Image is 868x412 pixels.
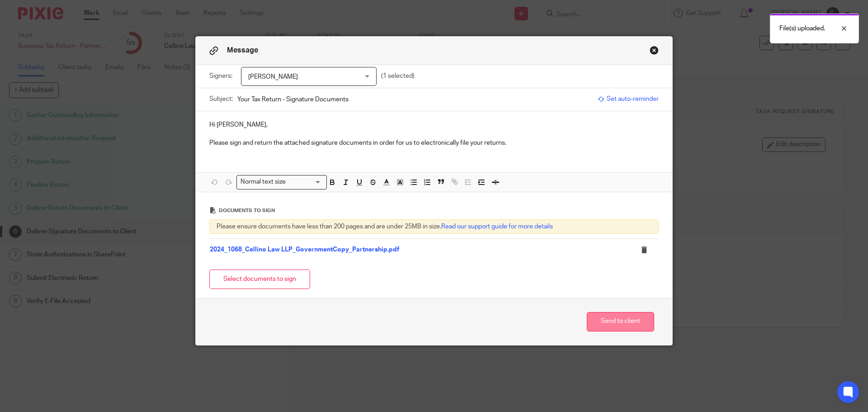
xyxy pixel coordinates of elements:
input: Search for option [289,177,321,187]
div: Please ensure documents have less than 200 pages and are under 25MB in size. [209,219,659,234]
p: Hi [PERSON_NAME], [209,120,659,129]
button: Send to client [587,312,654,331]
button: Select documents to sign [209,270,310,289]
a: 2024_1068_Cellino Law LLP_GovernmentCopy_Partnership.pdf [210,246,399,253]
span: Documents to sign [219,208,275,213]
div: Search for option [236,175,327,189]
a: Read our support guide for more details [441,223,553,230]
label: Signers: [209,71,236,81]
span: Normal text size [239,177,288,187]
p: File(s) uploaded. [779,24,825,33]
span: [PERSON_NAME] [248,74,298,80]
p: (1 selected) [381,71,415,81]
label: Subject: [209,95,233,104]
span: Set auto-reminder [598,95,659,104]
p: Please sign and return the attached signature documents in order for us to electronically file yo... [209,138,659,147]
